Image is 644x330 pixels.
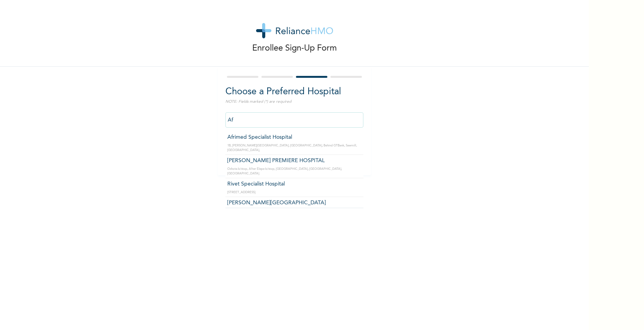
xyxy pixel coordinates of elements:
[252,42,337,55] p: Enrollee Sign-Up Form
[227,157,361,165] p: [PERSON_NAME] PREMIERE HOSPITAL
[227,190,361,195] p: [STREET_ADDRESS].
[225,112,363,128] input: Search by name, address or governorate
[225,85,363,99] h2: Choose a Preferred Hospital
[227,143,361,153] p: 1B, [PERSON_NAME][GEOGRAPHIC_DATA], [GEOGRAPHIC_DATA], Behind GTBank, Sawmill, [GEOGRAPHIC_DATA],
[227,133,361,141] p: Afrimed Specialist Hospital
[227,199,361,207] p: [PERSON_NAME][GEOGRAPHIC_DATA]
[256,23,333,38] img: logo
[225,99,363,105] p: NOTE: Fields marked (*) are required
[227,180,361,188] p: Rivet Specialist Hospital
[227,167,361,176] p: Oshota b/stop, After Elepe b/stop, [GEOGRAPHIC_DATA], [GEOGRAPHIC_DATA], [GEOGRAPHIC_DATA].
